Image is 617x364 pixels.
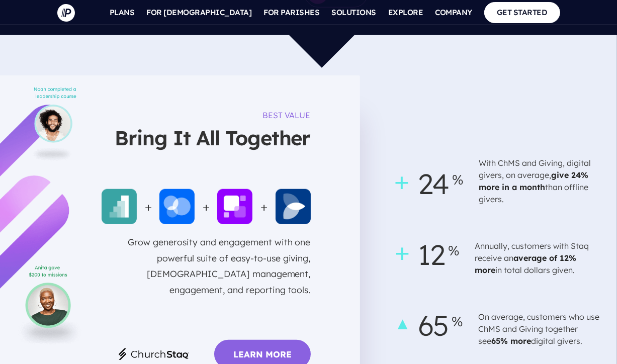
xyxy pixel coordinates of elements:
a: GET STARTED [484,2,560,23]
span: + [137,196,159,218]
b: 65% more [492,336,532,346]
span: + [195,196,217,218]
span: 12 [400,229,455,280]
p: Annually, customers with Staq receive an in total dollars given. [475,236,601,280]
p: On average, customers who use ChMS and Giving together see digital givers. [479,307,604,351]
p: With ChMS and Giving, digital givers, on average, than offline givers. [479,153,605,209]
img: churchstaq-logo.png [119,348,189,360]
img: icon_chms-bckgrnd-600x600-1.png [159,189,195,224]
span: 24 [400,158,459,209]
span: + [252,196,275,218]
img: icon_giving-bckgrnd-600x600-1.png [102,189,137,224]
h6: BEST VALUE [262,106,311,125]
img: icon_insights-bckgrnd-600x600-1.png [276,189,311,224]
span: 65 [400,300,458,351]
h3: Bring It All Together [115,125,311,159]
b: average of 12% more [475,253,577,275]
p: Grow generosity and engagement with one powerful suite of easy-to-use giving, [DEMOGRAPHIC_DATA] ... [110,234,311,328]
img: icon_apps-bckgrnd-600x600-1.png [217,189,252,224]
